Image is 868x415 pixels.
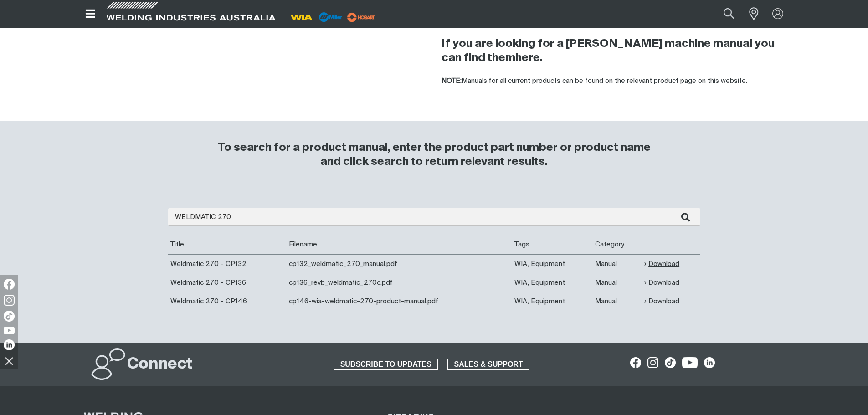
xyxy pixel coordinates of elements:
[512,235,593,254] th: Tags
[168,292,287,311] td: Weldmatic 270 - CP146
[714,4,745,24] button: Search products
[4,311,15,322] img: TikTok
[344,10,378,24] img: miller
[644,259,679,269] a: Download
[4,327,15,334] img: YouTube
[593,292,642,311] td: Manual
[515,52,543,63] a: here.
[168,208,700,226] input: Enter search...
[512,273,593,292] td: WIA, Equipment
[344,14,378,20] a: miller
[4,339,15,350] img: LinkedIn
[168,254,287,273] td: Weldmatic 270 - CP132
[4,279,15,290] img: Facebook
[447,359,530,370] a: SALES & SUPPORT
[593,273,642,292] td: Manual
[1,353,17,369] img: hide socials
[334,359,438,370] a: SUBSCRIBE TO UPDATES
[287,273,512,292] td: cp136_revb_weldmatic_270c.pdf
[287,292,512,311] td: cp146-wia-weldmatic-270-product-manual.pdf
[442,77,462,84] strong: NOTE:
[168,235,287,254] th: Title
[287,235,512,254] th: Filename
[127,354,193,374] h2: Connect
[442,38,775,63] strong: If you are looking for a [PERSON_NAME] machine manual you can find them
[702,4,744,24] input: Product name or item number...
[593,235,642,254] th: Category
[334,359,437,370] span: SUBSCRIBE TO UPDATES
[512,254,593,273] td: WIA, Equipment
[448,359,529,370] span: SALES & SUPPORT
[593,254,642,273] td: Manual
[644,277,679,288] a: Download
[4,295,15,306] img: Instagram
[644,296,679,307] a: Download
[214,141,655,169] h3: To search for a product manual, enter the product part number or product name and click search to...
[442,76,787,87] p: Manuals for all current products can be found on the relevant product page on this website.
[512,292,593,311] td: WIA, Equipment
[287,254,512,273] td: cp132_weldmatic_270_manual.pdf
[168,273,287,292] td: Weldmatic 270 - CP136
